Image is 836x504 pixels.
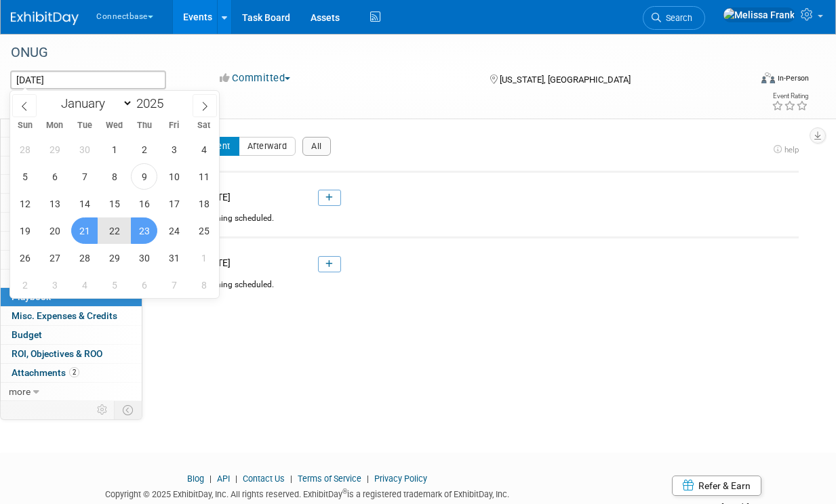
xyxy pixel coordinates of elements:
span: [US_STATE], [GEOGRAPHIC_DATA] [500,75,631,85]
span: October 9, 2025 [131,163,157,190]
sup: ® [342,488,347,495]
span: Mon [40,121,70,130]
span: Thu [130,121,159,130]
span: October 26, 2025 [12,245,38,271]
span: October 13, 2025 [41,190,68,217]
span: | [206,474,215,484]
a: more [1,383,142,401]
a: Contact Us [243,474,285,484]
span: November 4, 2025 [71,272,98,298]
a: API [217,474,230,484]
span: September 28, 2025 [12,136,38,163]
button: Afterward [239,137,296,156]
span: Attachments [12,367,79,378]
a: Playbook [1,288,142,306]
span: October 1, 2025 [101,136,127,163]
input: Event Start Date - End Date [10,70,166,89]
span: October 7, 2025 [71,163,98,190]
a: Event Information [1,119,142,137]
span: October 12, 2025 [12,190,38,217]
span: Fri [159,121,189,130]
button: All [302,137,331,156]
span: November 3, 2025 [41,272,68,298]
a: Sponsorships [1,251,142,269]
span: October 5, 2025 [12,163,38,190]
span: October 10, 2025 [161,163,187,190]
a: ROI, Objectives & ROO [1,345,142,363]
td: Toggle Event Tabs [115,401,142,419]
span: October 22, 2025 [101,217,127,244]
a: Misc. Expenses & Credits [1,307,142,325]
span: November 8, 2025 [191,272,217,298]
img: Format-Inperson.png [761,72,775,83]
a: Search [643,6,705,30]
span: November 2, 2025 [12,272,38,298]
img: Melissa Frank [723,7,795,22]
div: Nothing scheduled. [163,213,799,236]
span: September 29, 2025 [41,136,68,163]
a: Tasks [1,270,142,288]
span: October 23, 2025 [131,217,157,244]
a: Refer & Earn [672,476,761,496]
span: November 5, 2025 [101,272,127,298]
span: Sun [10,121,40,130]
span: October 3, 2025 [161,136,187,163]
span: September 30, 2025 [71,136,98,163]
a: Staff3 [1,156,142,175]
span: October 30, 2025 [131,245,157,271]
span: October 29, 2025 [101,245,127,271]
span: October 6, 2025 [41,163,68,190]
span: November 1, 2025 [191,245,217,271]
span: October 17, 2025 [161,190,187,217]
span: October 18, 2025 [191,190,217,217]
div: Copyright © 2025 ExhibitDay, Inc. All rights reserved. ExhibitDay is a registered trademark of Ex... [10,485,604,501]
a: Privacy Policy [374,474,427,484]
span: 2 [69,367,79,377]
span: October 19, 2025 [12,217,38,244]
div: Nothing scheduled. [163,279,799,303]
a: Travel Reservations1 [1,175,142,193]
a: Asset Reservations [1,194,142,212]
a: Shipments [1,232,142,250]
span: October 11, 2025 [191,163,217,190]
span: November 7, 2025 [161,272,187,298]
img: ExhibitDay [11,12,79,25]
td: Personalize Event Tab Strip [91,401,115,419]
span: October 15, 2025 [101,190,127,217]
span: November 6, 2025 [131,272,157,298]
input: Year [133,96,174,111]
span: October 8, 2025 [101,163,127,190]
span: October 20, 2025 [41,217,68,244]
span: Sat [189,121,219,130]
span: October 28, 2025 [71,245,98,271]
span: October 21, 2025 [71,217,98,244]
span: Wed [100,121,130,130]
span: October 4, 2025 [191,136,217,163]
select: Month [55,95,133,112]
span: October 27, 2025 [41,245,68,271]
a: Budget [1,326,142,344]
span: October 31, 2025 [161,245,187,271]
div: Event Rating [772,93,808,100]
span: October 14, 2025 [71,190,98,217]
span: Tue [70,121,100,130]
button: Committed [215,71,296,85]
span: | [232,474,241,484]
div: In-Person [777,73,809,83]
span: Misc. Expenses & Credits [12,310,117,321]
span: help [784,145,799,154]
a: Blog [187,474,204,484]
span: October 2, 2025 [131,136,157,163]
span: Search [661,13,692,23]
span: | [363,474,372,484]
div: Event Format [693,70,809,91]
span: October 24, 2025 [161,217,187,244]
div: ONUG [6,41,740,65]
a: Booth [1,138,142,156]
a: Terms of Service [298,474,361,484]
span: Budget [12,329,42,340]
span: | [287,474,296,484]
a: Attachments2 [1,364,142,382]
span: more [9,386,31,397]
span: October 25, 2025 [191,217,217,244]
